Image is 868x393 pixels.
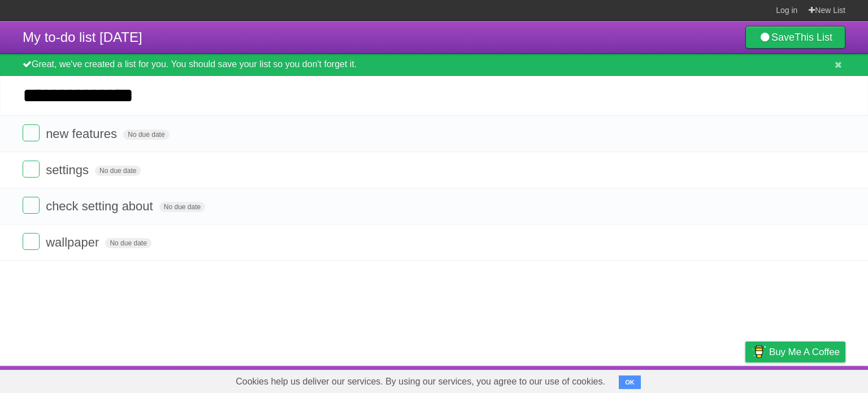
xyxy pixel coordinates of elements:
[23,197,40,214] label: Done
[23,124,40,141] label: Done
[632,369,678,390] a: Developers
[159,202,205,212] span: No due date
[224,370,617,393] span: Cookies help us deliver our services. By using our services, you agree to our use of cookies.
[692,369,717,390] a: Terms
[95,166,141,176] span: No due date
[751,342,766,361] img: Buy me a coffee
[619,375,641,389] button: OK
[46,127,120,141] span: new features
[795,32,832,43] b: This List
[46,163,92,177] span: settings
[595,369,619,390] a: About
[731,369,760,390] a: Privacy
[745,26,845,49] a: SaveThis List
[23,161,40,178] label: Done
[745,342,845,362] a: Buy me a coffee
[123,129,169,140] span: No due date
[769,342,840,362] span: Buy me a coffee
[23,233,40,250] label: Done
[105,238,151,248] span: No due date
[46,199,156,213] span: check setting about
[774,369,845,390] a: Suggest a feature
[23,29,142,45] span: My to-do list [DATE]
[46,235,102,249] span: wallpaper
